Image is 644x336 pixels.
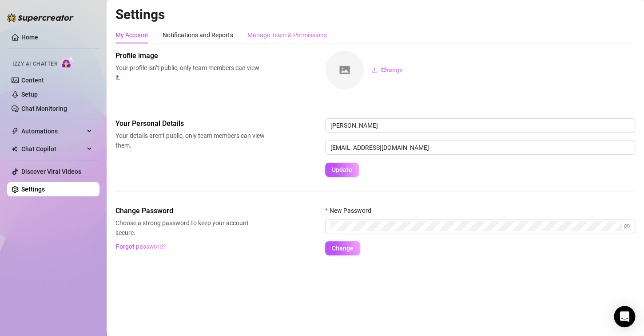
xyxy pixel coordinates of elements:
span: thunderbolt [12,128,19,135]
img: Chat Copilot [12,146,17,152]
a: Home [21,34,38,41]
label: New Password [325,206,377,215]
span: Izzy AI Chatter [12,60,57,68]
span: Chat Copilot [21,142,84,156]
div: Open Intercom Messenger [614,306,635,327]
span: Change [381,66,403,74]
button: Forgot password? [115,239,166,254]
div: Manage Team & Permissions [247,30,327,40]
img: AI Chatter [61,56,75,69]
button: Change [325,241,360,255]
span: Change [332,245,354,252]
span: Profile image [115,51,265,61]
input: Enter new email [325,141,635,155]
span: Change Password [115,206,265,216]
span: Choose a strong password to keep your account secure. [115,218,265,238]
div: My Account [115,30,148,40]
div: Notifications and Reports [163,30,233,40]
h2: Settings [115,6,635,23]
a: Content [21,77,44,84]
span: Update [332,166,352,173]
span: Automations [21,124,84,138]
a: Settings [21,186,45,193]
span: Forgot password? [116,243,166,250]
span: eye-invisible [624,223,630,229]
button: Change [364,63,410,77]
span: Your Personal Details [115,118,265,129]
input: New Password [330,221,622,231]
a: Discover Viral Videos [21,168,81,175]
span: Your details aren’t public, only team members can view them. [115,131,265,150]
button: Update [325,163,359,177]
img: logo-BBDzfeDw.svg [7,13,74,22]
span: upload [371,67,378,73]
input: Enter name [325,118,635,133]
a: Setup [21,91,38,98]
a: Chat Monitoring [21,105,67,112]
img: square-placeholder.png [326,51,364,89]
span: Your profile isn’t public, only team members can view it. [115,63,265,82]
